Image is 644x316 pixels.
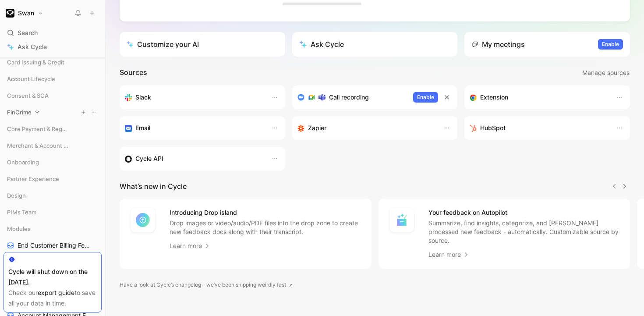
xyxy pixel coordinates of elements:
h2: What’s new in Cycle [120,181,187,192]
h2: Sources [120,67,147,78]
div: Onboarding [4,156,102,171]
div: Ask Cycle [299,39,344,50]
span: Enable [602,40,619,49]
div: PIMs Team [4,206,102,221]
div: Core Payment & Regulatory [4,122,102,138]
span: Manage sources [582,67,630,78]
div: Design [4,189,102,205]
div: Capture feedback from anywhere on the web [470,92,607,103]
a: Learn more [428,249,470,260]
div: Sync your partners, send feedback and get updates in Slack [125,92,262,103]
span: Design [7,191,26,200]
div: Cycle will shut down on the [DATE]. [8,266,97,288]
div: Customize your AI [127,39,199,50]
button: SwanSwan [4,7,46,19]
h3: HubSpot [480,123,506,133]
img: Swan [6,9,14,18]
span: FinCrime [7,108,32,117]
div: Partner Experience [4,172,102,188]
button: Enable [413,92,438,103]
span: Account Lifecycle [7,75,55,83]
a: export guide [38,289,74,296]
div: Onboarding [4,156,102,169]
div: Card Issuing & Credit [4,56,102,71]
span: End Customer Billing Feedback [18,241,91,250]
button: Ask Cycle [292,32,458,57]
div: Capture feedback from thousands of sources with Zapier (survey results, recordings, sheets, etc). [297,123,435,133]
span: Modules [7,224,31,233]
span: Consent & SCA [7,91,49,100]
span: Partner Experience [7,174,59,183]
a: End Customer Billing Feedback [4,239,102,252]
div: My meetings [471,39,525,50]
div: Record & transcribe meetings from Zoom, Meet & Teams. [297,92,407,103]
div: Consent & SCA [4,89,102,102]
span: Search [18,28,38,38]
div: FinCrime [4,106,102,121]
a: Customize your AI [120,32,285,57]
div: Merchant & Account Funding [4,139,102,152]
a: Ask Cycle [4,40,102,53]
h3: Cycle API [135,153,163,164]
span: Card Issuing & Credit [7,58,64,67]
a: Learn more [170,241,211,251]
div: FinCrime [4,106,102,119]
h4: Your feedback on Autopilot [428,207,620,218]
h3: Slack [135,92,151,103]
span: Merchant & Account Funding [7,141,69,150]
div: PIMs Team [4,206,102,219]
h3: Call recording [329,92,369,103]
div: Consent & SCA [4,89,102,105]
button: Enable [598,39,623,50]
div: Sync partners & send feedback from custom sources. Get inspired by our favorite use case [125,153,262,164]
div: Partner Experience [4,172,102,185]
span: Enable [417,93,434,102]
h3: Zapier [308,123,326,133]
a: Have a look at Cycle’s changelog – we’ve been shipping weirdly fast [120,280,293,289]
div: Account Lifecycle [4,72,102,85]
span: Ask Cycle [18,42,47,52]
span: Onboarding [7,158,39,167]
div: Account Lifecycle [4,72,102,88]
div: Search [4,26,102,39]
div: Modules [4,222,102,235]
div: Check our to save all your data in time. [8,288,97,309]
h3: Extension [480,92,508,103]
div: Core Payment & Regulatory [4,122,102,135]
h4: Introducing Drop island [170,207,361,218]
div: Card Issuing & Credit [4,56,102,69]
div: Forward emails to your feedback inbox [125,123,262,133]
h1: Swan [18,9,34,17]
span: PIMs Team [7,208,36,217]
div: Merchant & Account Funding [4,139,102,155]
button: Manage sources [582,67,630,78]
p: Summarize, find insights, categorize, and [PERSON_NAME] processed new feedback - automatically. C... [428,219,620,245]
h3: Email [135,123,150,133]
p: Drop images or video/audio/PDF files into the drop zone to create new feedback docs along with th... [170,219,361,236]
span: Core Payment & Regulatory [7,124,68,133]
div: Design [4,189,102,202]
